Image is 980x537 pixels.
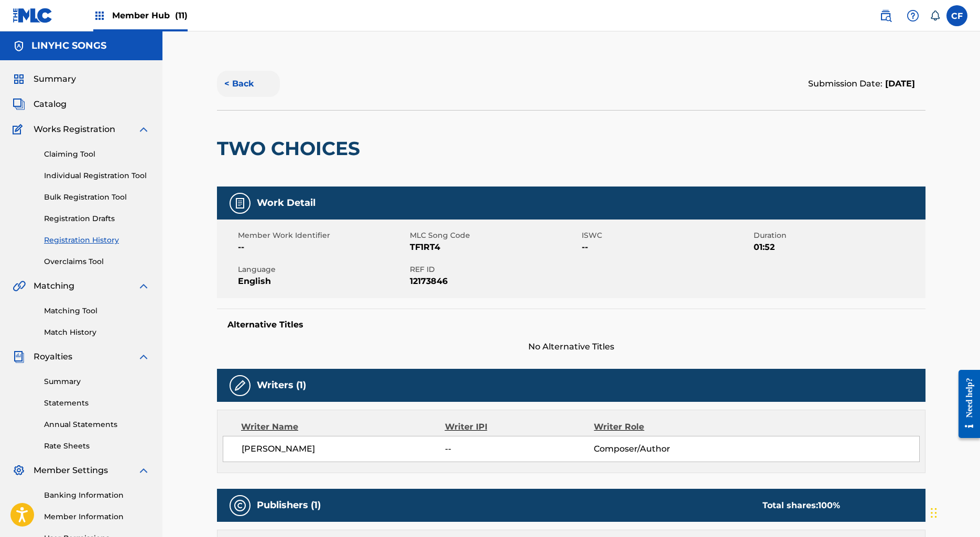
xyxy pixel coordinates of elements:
[44,398,150,409] a: Statements
[410,230,579,241] span: MLC Song Code
[175,10,188,20] span: (11)
[217,341,925,353] span: No Alternative Titles
[44,149,150,160] a: Claiming Tool
[234,499,246,512] img: Publishers
[34,280,74,292] span: Matching
[238,275,407,288] span: English
[13,350,25,363] img: Royalties
[257,197,315,209] h5: Work Detail
[137,123,150,136] img: expand
[257,499,321,511] h5: Publishers (1)
[13,98,67,111] a: CatalogCatalog
[13,40,25,52] img: Accounts
[217,71,280,97] button: < Back
[137,350,150,363] img: expand
[754,230,923,241] span: Duration
[875,5,896,26] a: Public Search
[234,197,246,210] img: Work Detail
[410,241,579,254] span: TF1RT4
[227,320,915,330] h5: Alternative Titles
[34,98,67,111] span: Catalog
[13,123,26,136] img: Works Registration
[808,78,915,90] div: Submission Date:
[234,379,246,392] img: Writers
[902,5,923,26] div: Help
[582,241,751,254] span: --
[594,443,729,455] span: Composer/Author
[238,241,407,254] span: --
[582,230,751,241] span: ISWC
[763,499,840,512] div: Total shares:
[44,256,150,267] a: Overclaims Tool
[241,421,445,433] div: Writer Name
[946,5,967,26] div: User Menu
[907,9,919,22] img: help
[445,443,594,455] span: --
[13,8,53,23] img: MLC Logo
[137,280,150,292] img: expand
[34,73,76,85] span: Summary
[931,497,937,529] div: Drag
[13,280,26,292] img: Matching
[879,9,892,22] img: search
[818,500,840,510] span: 100 %
[410,264,579,275] span: REF ID
[238,264,407,275] span: Language
[13,464,25,477] img: Member Settings
[594,421,729,433] div: Writer Role
[137,464,150,477] img: expand
[951,362,980,446] iframe: Resource Center
[44,419,150,430] a: Annual Statements
[238,230,407,241] span: Member Work Identifier
[44,327,150,338] a: Match History
[928,487,980,537] iframe: Chat Widget
[410,275,579,288] span: 12173846
[34,350,72,363] span: Royalties
[44,213,150,224] a: Registration Drafts
[44,490,150,501] a: Banking Information
[44,376,150,387] a: Summary
[242,443,445,455] span: [PERSON_NAME]
[34,464,108,477] span: Member Settings
[44,235,150,246] a: Registration History
[31,40,106,52] h5: LINYHC SONGS
[34,123,115,136] span: Works Registration
[112,9,188,21] span: Member Hub
[257,379,306,391] h5: Writers (1)
[93,9,106,22] img: Top Rightsholders
[217,137,365,160] h2: TWO CHOICES
[13,98,25,111] img: Catalog
[754,241,923,254] span: 01:52
[13,73,25,85] img: Summary
[44,305,150,316] a: Matching Tool
[930,10,940,21] div: Notifications
[44,511,150,522] a: Member Information
[44,192,150,203] a: Bulk Registration Tool
[44,441,150,452] a: Rate Sheets
[445,421,594,433] div: Writer IPI
[44,170,150,181] a: Individual Registration Tool
[883,79,915,89] span: [DATE]
[13,73,76,85] a: SummarySummary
